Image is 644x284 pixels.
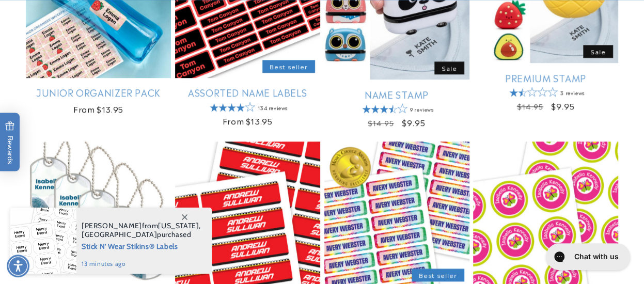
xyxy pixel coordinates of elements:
span: [GEOGRAPHIC_DATA] [82,230,157,239]
span: [US_STATE] [158,221,199,230]
a: Assorted Name Labels [175,86,320,98]
span: Stick N' Wear Stikins® Labels [82,239,201,252]
div: Accessibility Menu [7,255,29,277]
a: Premium Stamp [473,72,618,84]
a: Junior Organizer Pack [26,86,171,98]
a: Name Stamp [324,88,469,100]
span: Rewards [5,121,15,164]
span: [PERSON_NAME] [82,221,142,230]
span: 13 minutes ago [82,259,201,269]
span: from , purchased [82,222,201,239]
iframe: Gorgias live chat messenger [541,240,634,274]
